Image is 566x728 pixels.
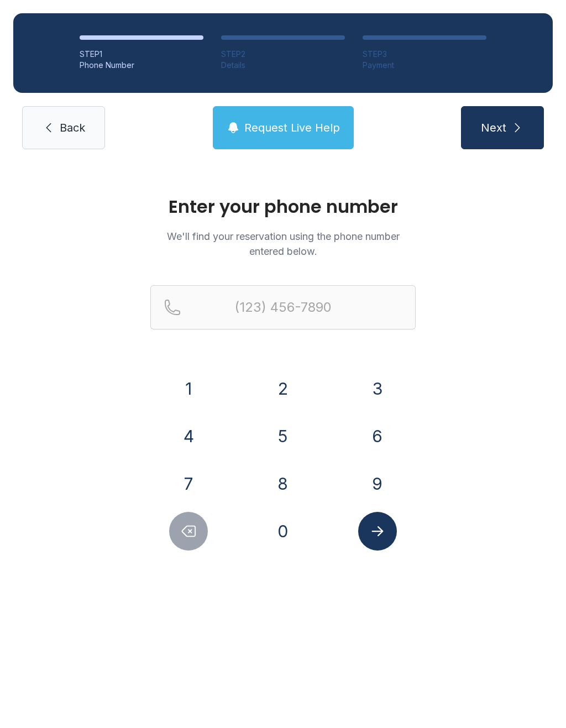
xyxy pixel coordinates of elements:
[60,120,85,135] span: Back
[358,464,397,503] button: 9
[264,464,302,503] button: 8
[150,285,416,329] input: Reservation phone number
[363,60,486,71] div: Payment
[358,369,397,408] button: 3
[169,369,208,408] button: 1
[481,120,506,135] span: Next
[363,49,486,60] div: STEP 3
[264,369,302,408] button: 2
[150,229,416,259] p: We'll find your reservation using the phone number entered below.
[264,512,302,551] button: 0
[150,198,416,216] h1: Enter your phone number
[169,512,208,551] button: Delete number
[221,60,345,71] div: Details
[169,417,208,455] button: 4
[244,120,340,135] span: Request Live Help
[221,49,345,60] div: STEP 2
[80,49,203,60] div: STEP 1
[358,512,397,551] button: Submit lookup form
[80,60,203,71] div: Phone Number
[169,464,208,503] button: 7
[358,417,397,455] button: 6
[264,417,302,455] button: 5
